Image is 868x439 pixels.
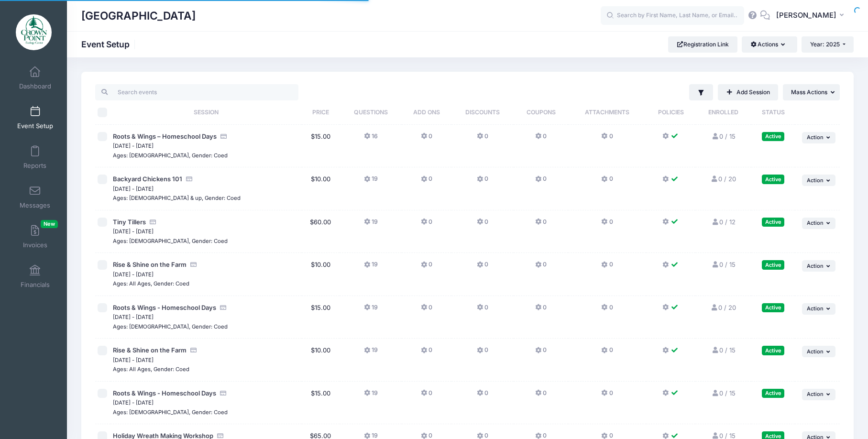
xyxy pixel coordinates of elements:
[81,39,138,49] h1: Event Setup
[807,134,824,141] span: Action
[302,167,340,210] td: $10.00
[19,82,51,90] span: Dashboard
[23,241,47,249] span: Invoices
[802,218,835,229] button: Action
[113,143,154,149] small: [DATE] - [DATE]
[535,175,547,188] button: 0
[113,409,228,416] small: Ages: [DEMOGRAPHIC_DATA], Gender: Coed
[113,366,189,373] small: Ages: All Ages, Gender: Coed
[711,389,735,397] a: 0 / 15
[477,175,488,188] button: 0
[16,14,52,50] img: Crown Point Ecology Center
[535,260,547,274] button: 0
[695,100,751,125] th: Enrolled
[220,133,227,140] i: Accepting Credit Card Payments
[762,260,784,269] div: Active
[113,389,216,397] span: Roots & Wings - Homeschool Days
[113,261,187,268] span: Rise & Shine on the Farm
[113,175,182,183] span: Backyard Chickens 101
[668,36,737,53] a: Registration Link
[302,339,340,382] td: $10.00
[113,271,154,278] small: [DATE] - [DATE]
[718,84,778,100] a: Add Session
[802,346,835,357] button: Action
[535,132,547,146] button: 0
[802,36,854,53] button: Year: 2025
[751,100,795,125] th: Status
[149,219,156,225] i: Accepting Credit Card Payments
[601,260,613,274] button: 0
[514,100,568,125] th: Coupons
[421,175,432,188] button: 0
[802,175,835,186] button: Action
[219,390,227,396] i: Accepting Credit Card Payments
[340,100,401,125] th: Questions
[189,262,197,268] i: Accepting Credit Card Payments
[807,177,824,184] span: Action
[601,303,613,317] button: 0
[762,346,784,355] div: Active
[113,152,228,159] small: Ages: [DEMOGRAPHIC_DATA], Gender: Coed
[807,391,824,397] span: Action
[568,100,646,125] th: Attachments
[535,303,547,317] button: 0
[601,175,613,188] button: 0
[12,180,58,214] a: Messages
[41,220,58,228] span: New
[646,100,695,125] th: Policies
[113,314,154,320] small: [DATE] - [DATE]
[113,228,154,235] small: [DATE] - [DATE]
[364,260,378,274] button: 19
[12,141,58,174] a: Reports
[113,280,189,287] small: Ages: All Ages, Gender: Coed
[113,323,228,330] small: Ages: [DEMOGRAPHIC_DATA], Gender: Coed
[807,263,824,269] span: Action
[113,346,187,354] span: Rise & Shine on the Farm
[302,382,340,425] td: $15.00
[711,218,735,226] a: 0 / 12
[302,100,340,125] th: Price
[770,5,854,27] button: [PERSON_NAME]
[810,41,840,48] span: Year: 2025
[113,357,154,363] small: [DATE] - [DATE]
[802,303,835,315] button: Action
[17,122,53,130] span: Event Setup
[791,88,827,96] span: Mass Actions
[354,109,388,116] span: Questions
[402,100,451,125] th: Add Ons
[783,84,840,100] button: Mass Actions
[302,253,340,296] td: $10.00
[601,218,613,231] button: 0
[95,84,298,100] input: Search events
[762,132,784,141] div: Active
[364,303,378,317] button: 19
[81,5,196,27] h1: [GEOGRAPHIC_DATA]
[807,219,824,226] span: Action
[711,304,736,311] a: 0 / 20
[421,389,432,403] button: 0
[113,399,154,406] small: [DATE] - [DATE]
[113,304,216,311] span: Roots & Wings - Homeschool Days
[477,132,488,146] button: 0
[12,61,58,95] a: Dashboard
[762,389,784,398] div: Active
[189,347,197,353] i: Accepting Credit Card Payments
[585,109,629,116] span: Attachments
[413,109,440,116] span: Add Ons
[742,36,797,53] button: Actions
[535,346,547,360] button: 0
[711,175,736,183] a: 0 / 20
[807,305,824,312] span: Action
[711,346,735,354] a: 0 / 15
[762,175,784,184] div: Active
[658,109,684,116] span: Policies
[364,218,378,231] button: 19
[113,186,154,192] small: [DATE] - [DATE]
[711,261,735,268] a: 0 / 15
[12,220,58,253] a: InvoicesNew
[12,101,58,134] a: Event Setup
[21,281,50,289] span: Financials
[113,218,146,226] span: Tiny Tillers
[302,296,340,339] td: $15.00
[762,303,784,312] div: Active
